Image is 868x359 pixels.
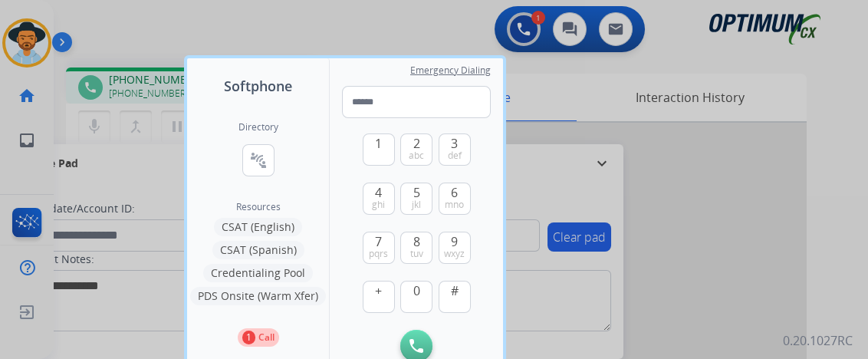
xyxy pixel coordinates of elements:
span: 3 [451,134,458,153]
button: + [363,281,395,313]
span: wxyz [444,248,465,260]
button: 4ghi [363,183,395,215]
button: PDS Onsite (Warm Xfer) [190,287,326,305]
p: Call [258,331,275,344]
button: 8tuv [400,232,432,264]
h2: Directory [238,121,278,133]
span: mno [445,199,464,211]
span: 1 [375,134,382,153]
button: 0 [400,281,432,313]
span: 6 [451,183,458,202]
span: 7 [375,232,382,251]
span: jkl [412,199,421,211]
span: def [448,150,462,162]
button: 5jkl [400,183,432,215]
p: 1 [242,331,255,344]
button: # [439,281,471,313]
button: 2abc [400,133,432,166]
span: tuv [410,248,423,260]
button: 1Call [238,328,279,347]
button: 7pqrs [363,232,395,264]
span: 0 [413,282,420,300]
span: ghi [372,199,385,211]
span: # [451,282,459,300]
span: Resources [236,201,281,213]
button: 9wxyz [439,232,471,264]
img: call-button [409,339,423,353]
span: 2 [413,134,420,153]
span: Softphone [224,75,292,97]
button: 1 [363,133,395,166]
button: 3def [439,133,471,166]
mat-icon: connect_without_contact [249,151,268,170]
p: 0.20.1027RC [783,331,853,350]
span: 5 [413,183,420,202]
span: 9 [451,232,458,251]
button: CSAT (Spanish) [212,241,304,259]
button: 6mno [439,183,471,215]
span: 4 [375,183,382,202]
span: abc [409,150,424,162]
span: pqrs [369,248,388,260]
span: + [375,282,382,300]
span: Emergency Dialing [410,64,491,77]
button: CSAT (English) [214,218,302,236]
span: 8 [413,232,420,251]
button: Credentialing Pool [203,264,313,282]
